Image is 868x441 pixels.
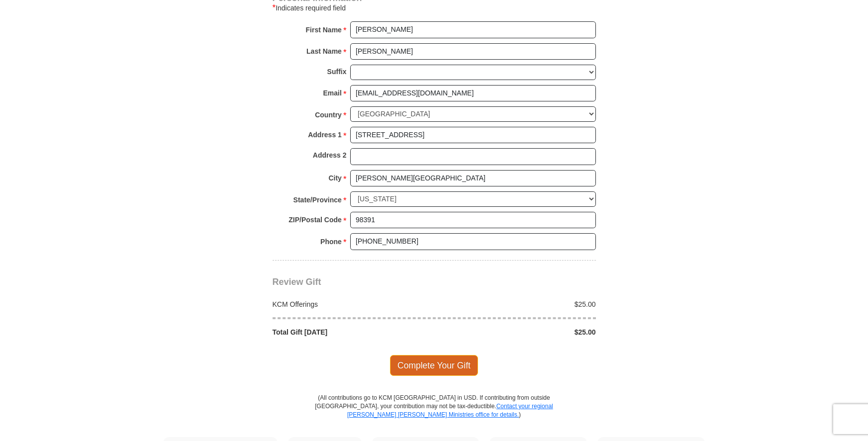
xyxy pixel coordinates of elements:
strong: Suffix [327,65,347,79]
strong: Email [323,86,342,100]
strong: Last Name [306,44,342,58]
strong: Address 1 [308,128,342,142]
strong: City [328,171,341,185]
div: Total Gift [DATE] [267,327,434,337]
div: $25.00 [434,327,601,337]
strong: Country [315,108,342,122]
span: Complete Your Gift [390,355,478,376]
strong: ZIP/Postal Code [289,213,342,227]
p: (All contributions go to KCM [GEOGRAPHIC_DATA] in USD. If contributing from outside [GEOGRAPHIC_D... [315,394,554,437]
strong: Phone [320,235,342,249]
strong: State/Province [293,193,342,207]
strong: First Name [306,23,342,37]
span: Review Gift [273,277,321,287]
strong: Address 2 [313,148,347,162]
div: Indicates required field [273,2,596,14]
div: KCM Offerings [267,299,434,309]
div: $25.00 [434,299,601,309]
